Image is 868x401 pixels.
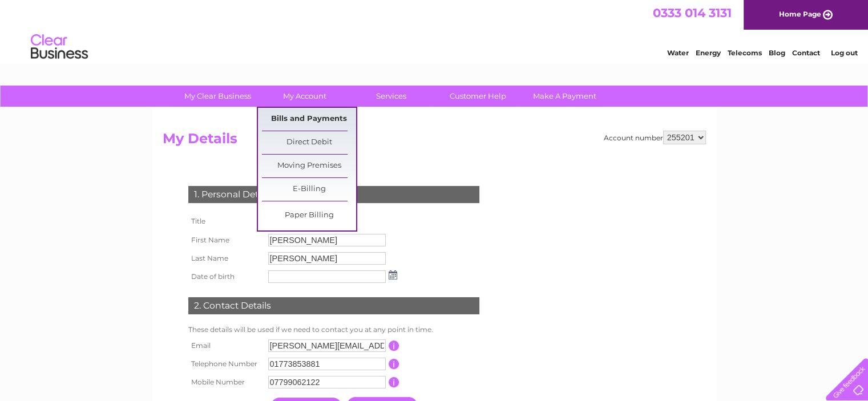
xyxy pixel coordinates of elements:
[604,131,706,144] div: Account number
[185,231,265,249] th: First Name
[165,6,704,55] div: Clear Business is a trading name of Verastar Limited (registered in [GEOGRAPHIC_DATA] No. 3667643...
[185,249,265,268] th: Last Name
[185,323,482,337] td: These details will be used if we need to contact you at any point in time.
[163,131,706,152] h2: My Details
[653,6,732,20] a: 0333 014 3131
[830,48,857,57] a: Log out
[728,48,762,57] a: Telecoms
[262,108,356,131] a: Bills and Payments
[262,178,356,201] a: E-Billing
[171,86,265,107] a: My Clear Business
[185,268,265,286] th: Date of birth
[185,212,265,231] th: Title
[185,373,265,391] th: Mobile Number
[696,48,721,57] a: Energy
[431,86,525,107] a: Customer Help
[344,86,438,107] a: Services
[518,86,612,107] a: Make A Payment
[185,337,265,355] th: Email
[389,270,397,280] img: ...
[257,86,352,107] a: My Account
[389,341,399,351] input: Information
[792,48,820,57] a: Contact
[262,155,356,177] a: Moving Premises
[769,48,785,57] a: Blog
[188,186,479,203] div: 1. Personal Details
[667,48,689,57] a: Water
[30,30,88,64] img: logo.png
[188,297,479,314] div: 2. Contact Details
[262,131,356,154] a: Direct Debit
[389,359,399,369] input: Information
[185,355,265,373] th: Telephone Number
[262,204,356,227] a: Paper Billing
[389,377,399,387] input: Information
